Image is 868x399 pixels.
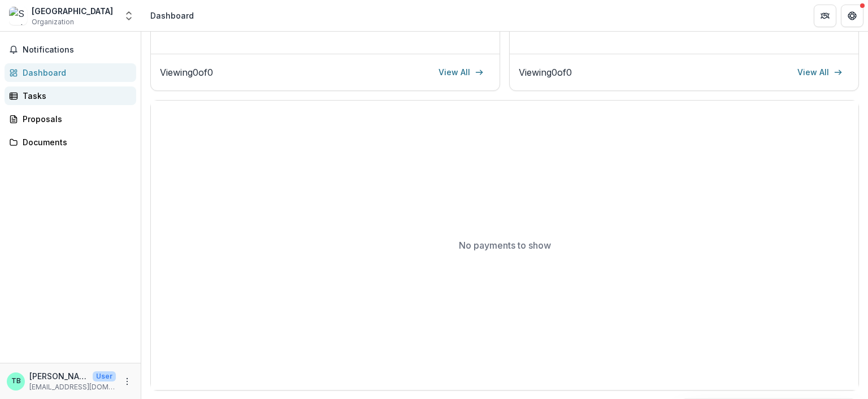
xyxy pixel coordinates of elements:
a: Proposals [5,110,136,128]
button: Open entity switcher [121,5,137,27]
p: Viewing 0 of 0 [160,66,213,79]
div: [GEOGRAPHIC_DATA] [32,5,113,17]
button: Partners [814,5,836,27]
a: Tasks [5,86,136,105]
div: Tasks [23,90,127,102]
span: Notifications [23,45,132,55]
button: Notifications [5,41,136,59]
p: Viewing 0 of 0 [519,66,572,79]
a: View All [791,63,849,81]
button: More [120,375,134,388]
p: [PERSON_NAME] [29,370,88,382]
a: Documents [5,133,136,151]
span: Organization [32,17,74,27]
p: User [93,371,116,381]
div: Proposals [23,113,127,125]
p: [EMAIL_ADDRESS][DOMAIN_NAME] [29,382,116,392]
a: Dashboard [5,63,136,82]
div: Documents [23,136,127,148]
div: Dashboard [23,67,127,79]
button: Get Help [841,5,863,27]
div: Dashboard [150,10,194,21]
img: Southeastern University [9,7,27,25]
div: No payments to show [151,101,858,390]
nav: breadcrumb [146,7,198,24]
a: View All [432,63,491,81]
div: Tammy Butler [11,378,21,385]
